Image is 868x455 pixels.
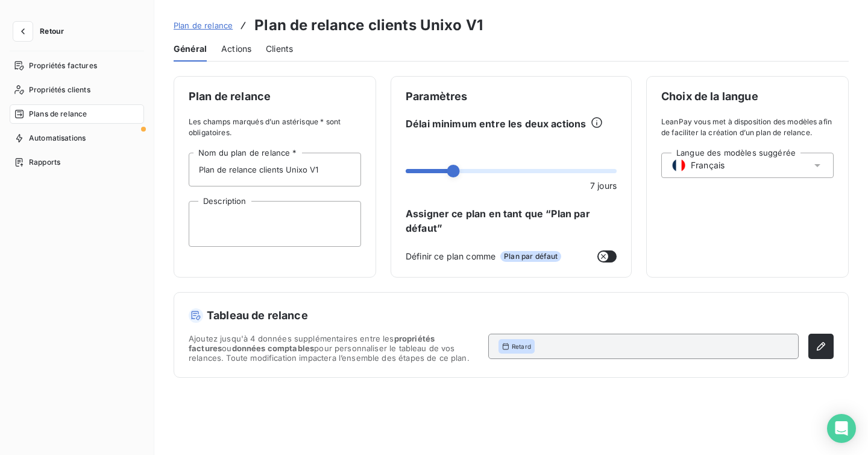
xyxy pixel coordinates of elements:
[29,60,97,71] span: Propriétés factures
[189,91,361,102] span: Plan de relance
[266,43,293,55] span: Clients
[661,91,834,102] span: Choix de la langue
[254,14,483,36] h3: Plan de relance clients Unixo V1
[189,334,479,363] span: Ajoutez jusqu'à 4 données supplémentaires entre les ou pour personnaliser le tableau de vos relan...
[10,80,144,100] a: Propriétés clients
[174,43,207,55] span: Général
[500,251,561,262] span: Plan par défaut
[232,343,315,353] span: données comptables
[10,153,144,172] a: Rapports
[406,116,586,131] span: Délai minimum entre les deux actions
[189,307,834,324] h5: Tableau de relance
[189,334,435,353] span: propriétés factures
[406,91,617,102] span: Paramètres
[29,157,60,168] span: Rapports
[29,133,86,144] span: Automatisations
[827,414,856,443] div: Open Intercom Messenger
[174,19,233,31] a: Plan de relance
[29,109,87,119] span: Plans de relance
[10,104,144,124] a: Plans de relance
[406,206,617,235] span: Assigner ce plan en tant que “Plan par défaut”
[189,153,361,186] input: placeholder
[189,116,361,138] span: Les champs marqués d’un astérisque * sont obligatoires.
[406,250,495,262] span: Définir ce plan comme
[512,342,531,351] span: Retard
[221,43,251,55] span: Actions
[10,56,144,75] a: Propriétés factures
[590,179,617,192] span: 7 jours
[10,22,74,41] button: Retour
[174,21,233,30] span: Plan de relance
[29,84,90,95] span: Propriétés clients
[691,159,725,171] span: Français
[10,129,144,148] a: Automatisations
[661,116,834,138] span: LeanPay vous met à disposition des modèles afin de faciliter la création d’un plan de relance.
[40,28,64,35] span: Retour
